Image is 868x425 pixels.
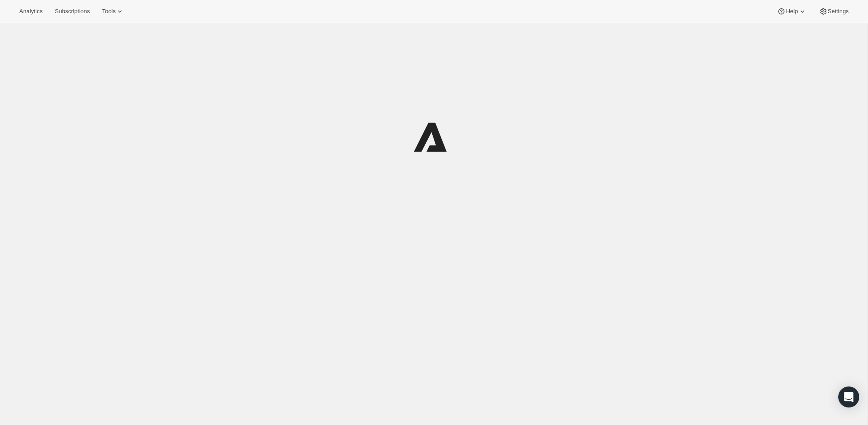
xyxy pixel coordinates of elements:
div: Open Intercom Messenger [838,386,859,407]
button: Analytics [14,5,48,18]
button: Help [772,5,812,18]
span: Analytics [19,8,42,15]
button: Settings [814,5,854,18]
span: Tools [102,8,115,15]
button: Subscriptions [49,5,95,18]
span: Help [786,8,798,15]
span: Settings [828,8,849,15]
button: Tools [97,5,129,18]
span: Subscriptions [55,8,90,15]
